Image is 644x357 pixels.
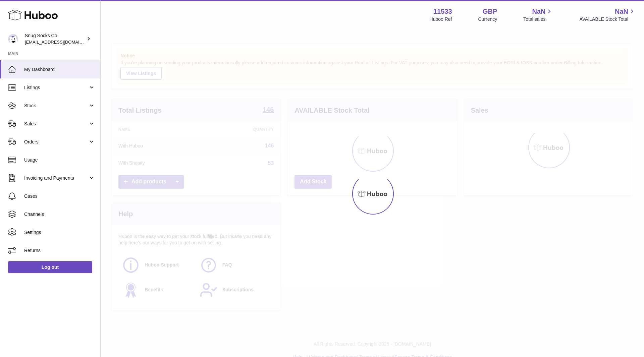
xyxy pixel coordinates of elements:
[615,7,628,16] span: NaN
[478,16,497,22] div: Currency
[25,33,85,45] div: Snug Socks Co.
[532,7,545,16] span: NaN
[24,211,95,218] span: Channels
[523,16,553,22] span: Total sales
[483,7,497,16] strong: GBP
[25,39,99,45] span: [EMAIL_ADDRESS][DOMAIN_NAME]
[523,7,553,22] a: NaN Total sales
[24,247,95,254] span: Returns
[433,7,452,16] strong: 11533
[24,193,95,199] span: Cases
[8,34,18,44] img: info@snugsocks.co.uk
[24,157,95,163] span: Usage
[24,121,88,127] span: Sales
[24,229,95,236] span: Settings
[24,84,88,91] span: Listings
[579,7,636,22] a: NaN AVAILABLE Stock Total
[8,261,92,273] a: Log out
[579,16,636,22] span: AVAILABLE Stock Total
[24,66,95,73] span: My Dashboard
[24,103,88,109] span: Stock
[24,175,88,181] span: Invoicing and Payments
[430,16,452,22] div: Huboo Ref
[24,139,88,145] span: Orders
